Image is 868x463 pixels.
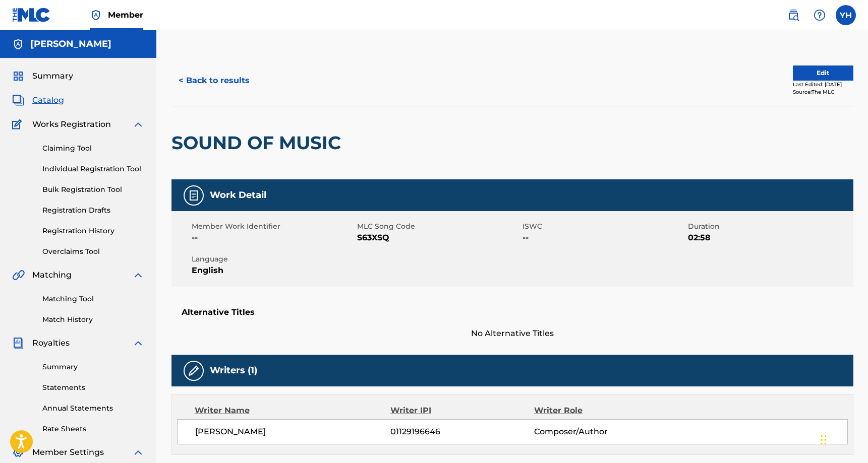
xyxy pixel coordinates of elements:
img: Matching [12,269,25,281]
span: 02:58 [688,232,851,244]
a: Annual Statements [42,403,144,414]
span: Matching [32,269,72,281]
h5: Work Detail [210,189,266,201]
img: expand [132,118,144,130]
h2: SOUND OF MUSIC [171,131,346,154]
span: Royalties [32,337,70,349]
a: Overclaims Tool [42,246,144,257]
iframe: Chat Widget [818,415,868,463]
img: Royalties [12,337,24,349]
div: Drag [821,425,827,455]
a: Registration History [42,226,144,236]
span: Member [108,9,143,21]
span: Member Settings [32,446,104,458]
iframe: Resource Center [840,304,868,387]
img: Catalog [12,94,24,106]
img: Works Registration [12,118,25,130]
span: Summary [32,70,73,82]
h5: YoshiYahu McDaniel [30,38,111,50]
a: CatalogCatalog [12,94,64,106]
a: SummarySummary [12,70,73,82]
span: English [192,264,355,277]
img: Summary [12,70,24,82]
span: ISWC [523,221,685,232]
a: Registration Drafts [42,205,144,216]
span: Catalog [32,94,64,106]
a: Statements [42,382,144,393]
span: [PERSON_NAME] [195,426,391,438]
span: -- [192,232,355,244]
span: Composer/Author [534,426,665,438]
img: MLC Logo [12,8,51,22]
img: Member Settings [12,446,24,458]
img: Writers [188,365,200,377]
a: Matching Tool [42,294,144,304]
img: expand [132,269,144,281]
img: Work Detail [188,189,200,202]
div: Help [809,5,830,25]
img: Top Rightsholder [90,9,102,21]
div: Writer IPI [390,405,534,417]
button: Edit [793,65,853,81]
div: User Menu [836,5,856,25]
img: expand [132,337,144,349]
img: search [787,9,799,21]
a: Individual Registration Tool [42,164,144,174]
span: Works Registration [32,118,111,130]
span: Language [192,254,355,264]
div: Writer Role [534,405,665,417]
a: Rate Sheets [42,424,144,434]
span: -- [523,232,685,244]
span: Member Work Identifier [192,221,355,232]
a: Match History [42,314,144,325]
a: Summary [42,362,144,372]
a: Public Search [783,5,803,25]
h5: Writers (1) [210,365,257,376]
span: 01129196646 [390,426,534,438]
img: help [814,9,826,21]
div: Last Edited: [DATE] [793,81,853,88]
button: < Back to results [171,68,257,93]
img: expand [132,446,144,458]
img: Accounts [12,38,24,50]
span: S63XSQ [357,232,520,244]
span: MLC Song Code [357,221,520,232]
div: Writer Name [195,405,391,417]
a: Claiming Tool [42,143,144,154]
h5: Alternative Titles [182,307,843,317]
a: Bulk Registration Tool [42,184,144,195]
span: No Alternative Titles [171,327,853,340]
span: Duration [688,221,851,232]
div: Source: The MLC [793,88,853,96]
